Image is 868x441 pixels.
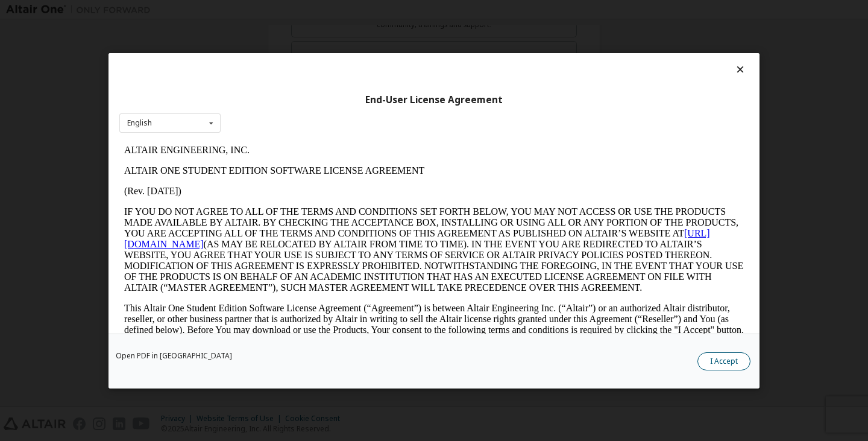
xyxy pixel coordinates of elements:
a: Open PDF in [GEOGRAPHIC_DATA] [116,352,232,359]
div: End-User License Agreement [119,94,749,106]
button: I Accept [697,352,750,370]
p: IF YOU DO NOT AGREE TO ALL OF THE TERMS AND CONDITIONS SET FORTH BELOW, YOU MAY NOT ACCESS OR USE... [5,66,624,153]
a: [URL][DOMAIN_NAME] [5,88,591,109]
p: This Altair One Student Edition Software License Agreement (“Agreement”) is between Altair Engine... [5,163,624,206]
p: ALTAIR ONE STUDENT EDITION SOFTWARE LICENSE AGREEMENT [5,25,624,36]
div: English [127,119,152,127]
p: ALTAIR ENGINEERING, INC. [5,5,624,16]
p: (Rev. [DATE]) [5,46,624,57]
